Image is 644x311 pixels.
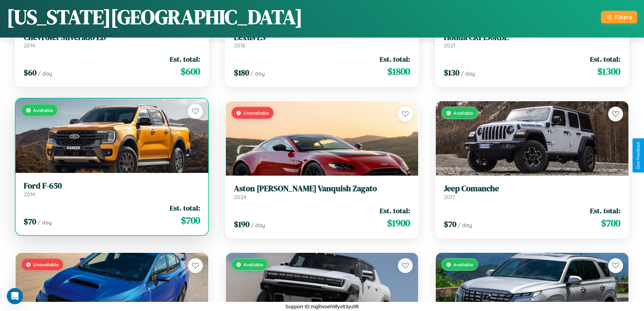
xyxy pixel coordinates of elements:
[251,222,265,228] span: / day
[453,262,473,267] span: Available
[601,216,620,230] span: $ 700
[24,216,36,227] span: $ 70
[234,184,410,200] a: Aston [PERSON_NAME] Vanquish Zagato2024
[24,67,37,78] span: $ 60
[181,214,200,227] span: $ 700
[251,70,265,77] span: / day
[170,203,200,213] span: Est. total:
[387,65,410,78] span: $ 1800
[444,184,620,200] a: Jeep Comanche2017
[444,32,620,49] a: Honda CRF150RBE2021
[590,54,620,64] span: Est. total:
[444,194,455,200] span: 2017
[7,288,23,304] iframe: Intercom live chat
[444,219,456,230] span: $ 70
[234,32,410,49] a: Lexus ES2016
[38,219,52,226] span: / day
[243,262,263,267] span: Available
[387,216,410,230] span: $ 1900
[24,191,35,198] span: 2014
[636,142,641,169] div: Give Feedback
[234,42,245,49] span: 2016
[615,14,632,21] div: Filters
[234,219,249,230] span: $ 190
[24,42,35,49] span: 2014
[243,110,269,116] span: Unavailable
[285,302,359,311] p: Support ID: mglhvoeh9fyv83yu9fi
[444,184,620,194] h3: Jeep Comanche
[234,67,249,78] span: $ 180
[24,181,200,198] a: Ford F-6502014
[234,194,246,200] span: 2024
[33,262,59,267] span: Unavailable
[33,107,53,113] span: Available
[444,42,455,49] span: 2021
[444,67,459,78] span: $ 130
[458,222,472,228] span: / day
[590,206,620,216] span: Est. total:
[380,206,410,216] span: Est. total:
[234,184,410,194] h3: Aston [PERSON_NAME] Vanquish Zagato
[597,65,620,78] span: $ 1300
[181,65,200,78] span: $ 600
[453,110,473,116] span: Available
[601,11,637,23] button: Filters
[38,70,52,77] span: / day
[380,54,410,64] span: Est. total:
[24,32,200,49] a: Chevrolet Silverado LD2014
[7,3,303,31] h1: [US_STATE][GEOGRAPHIC_DATA]
[461,70,475,77] span: / day
[170,54,200,64] span: Est. total:
[24,181,200,191] h3: Ford F-650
